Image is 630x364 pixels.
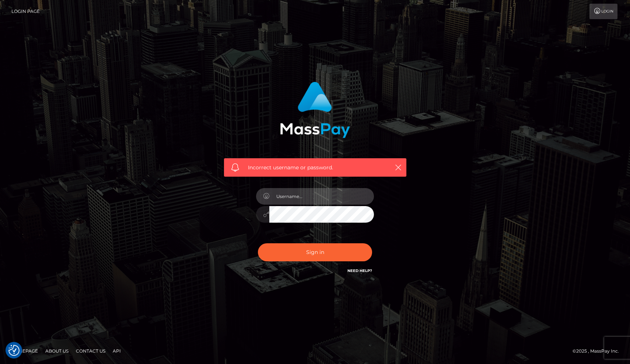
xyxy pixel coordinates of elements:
a: Need Help? [347,268,372,273]
a: Homepage [8,345,41,357]
input: Username... [269,188,374,205]
a: Login Page [11,4,40,19]
span: Incorrect username or password. [248,164,382,172]
a: API [110,345,124,357]
img: Revisit consent button [8,345,20,356]
div: © 2025 , MassPay Inc. [573,347,624,355]
a: Login [589,4,617,19]
a: About Us [42,345,71,357]
img: MassPay Login [280,82,350,138]
button: Consent Preferences [8,345,20,356]
button: Sign in [258,243,372,261]
a: Contact Us [73,345,108,357]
